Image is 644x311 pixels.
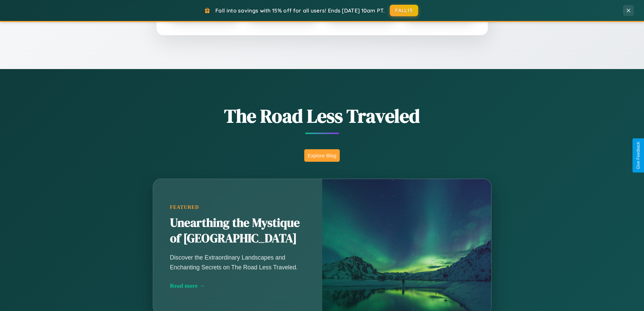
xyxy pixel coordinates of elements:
div: Give Feedback [636,142,641,169]
p: Discover the Extraordinary Landscapes and Enchanting Secrets on The Road Less Traveled. [170,253,305,272]
button: Explore Blog [304,149,340,162]
button: FALL15 [390,5,418,16]
div: Featured [170,204,305,210]
span: Fall into savings with 15% off for all users! Ends [DATE] 10am PT. [215,7,385,14]
div: Read more → [170,282,305,289]
h2: Unearthing the Mystique of [GEOGRAPHIC_DATA] [170,215,305,246]
h1: The Road Less Traveled [119,103,525,129]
